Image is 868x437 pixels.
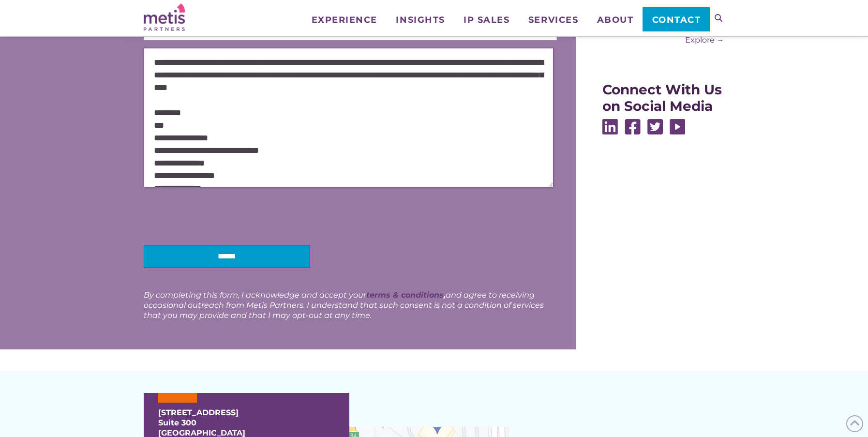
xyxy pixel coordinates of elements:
[464,15,509,24] span: IP Sales
[158,418,196,427] strong: Suite 300
[158,408,239,417] strong: [STREET_ADDRESS]
[144,195,291,233] iframe: reCAPTCHA
[846,415,863,432] span: Back to Top
[602,81,724,114] div: Connect With Us on Social Media
[144,3,185,31] img: Metis Partners
[602,35,724,45] a: Explore →
[670,119,685,135] img: Youtube
[602,119,618,135] img: Linkedin
[652,15,701,24] span: Contact
[366,290,444,300] a: terms & conditions
[144,290,544,320] em: By completing this form, I acknowledge and accept your and agree to receiving occasional outreach...
[597,15,634,24] span: About
[647,119,663,135] img: Twitter
[312,15,377,24] span: Experience
[643,7,710,31] a: Contact
[396,15,445,24] span: Insights
[366,290,446,300] strong: ,
[625,119,641,135] img: Facebook
[528,15,578,24] span: Services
